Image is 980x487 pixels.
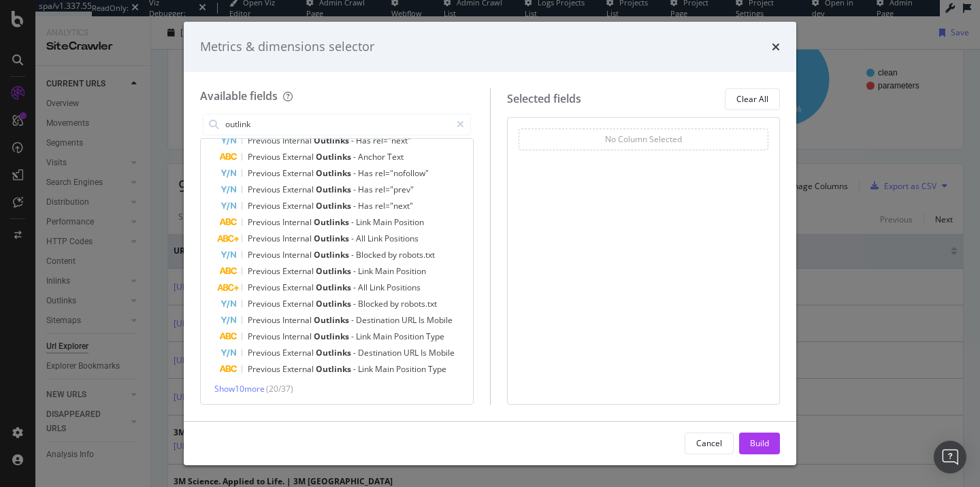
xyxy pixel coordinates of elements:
[685,433,734,454] button: Cancel
[282,233,314,244] span: Internal
[248,151,282,163] span: Previous
[375,363,396,375] span: Main
[214,383,265,394] span: Show 10 more
[282,347,316,358] span: External
[390,298,401,309] span: by
[427,314,453,326] span: Mobile
[351,233,356,244] span: -
[396,363,428,375] span: Position
[358,363,375,375] span: Link
[248,184,282,195] span: Previous
[248,347,282,358] span: Previous
[750,437,769,449] div: Build
[387,151,404,163] span: Text
[358,167,375,179] span: Has
[184,22,796,465] div: modal
[358,184,375,195] span: Has
[356,331,373,342] span: Link
[248,233,282,244] span: Previous
[248,216,282,228] span: Previous
[373,135,411,146] span: rel="next"
[356,233,367,244] span: All
[282,314,314,326] span: Internal
[248,249,282,261] span: Previous
[316,151,353,163] span: Outlinks
[605,133,682,145] div: No Column Selected
[370,282,387,293] span: Link
[388,249,399,261] span: by
[282,282,316,293] span: External
[314,135,351,146] span: Outlinks
[282,151,316,163] span: External
[934,441,966,473] div: Open Intercom Messenger
[696,437,722,449] div: Cancel
[358,265,375,277] span: Link
[316,200,353,212] span: Outlinks
[399,249,435,261] span: robots.txt
[266,383,293,394] span: ( 20 / 37 )
[401,298,437,309] span: robots.txt
[353,184,358,195] span: -
[314,331,351,342] span: Outlinks
[428,363,446,375] span: Type
[200,88,278,103] div: Available fields
[316,265,353,277] span: Outlinks
[358,298,390,309] span: Blocked
[224,114,451,135] input: Search by field name
[282,363,316,375] span: External
[314,249,351,261] span: Outlinks
[282,216,314,228] span: Internal
[248,363,282,375] span: Previous
[282,249,314,261] span: Internal
[248,298,282,309] span: Previous
[351,314,356,326] span: -
[353,282,358,293] span: -
[358,282,370,293] span: All
[248,331,282,342] span: Previous
[429,347,455,358] span: Mobile
[739,433,780,454] button: Build
[507,91,581,107] div: Selected fields
[394,216,424,228] span: Position
[358,200,375,212] span: Has
[282,265,316,277] span: External
[736,93,768,105] div: Clear All
[248,167,282,179] span: Previous
[314,216,351,228] span: Outlinks
[248,314,282,326] span: Previous
[402,314,419,326] span: URL
[353,151,358,163] span: -
[282,298,316,309] span: External
[419,314,427,326] span: Is
[316,298,353,309] span: Outlinks
[394,331,426,342] span: Position
[316,167,353,179] span: Outlinks
[353,347,358,358] span: -
[316,282,353,293] span: Outlinks
[353,200,358,212] span: -
[351,331,356,342] span: -
[358,347,404,358] span: Destination
[373,331,394,342] span: Main
[772,38,780,56] div: times
[316,363,353,375] span: Outlinks
[367,233,385,244] span: Link
[426,331,444,342] span: Type
[248,282,282,293] span: Previous
[396,265,426,277] span: Position
[351,249,356,261] span: -
[356,314,402,326] span: Destination
[314,314,351,326] span: Outlinks
[353,265,358,277] span: -
[282,135,314,146] span: Internal
[314,233,351,244] span: Outlinks
[282,184,316,195] span: External
[356,249,388,261] span: Blocked
[200,38,374,56] div: Metrics & dimensions selector
[248,265,282,277] span: Previous
[375,200,413,212] span: rel="next"
[351,135,356,146] span: -
[373,216,394,228] span: Main
[282,331,314,342] span: Internal
[375,265,396,277] span: Main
